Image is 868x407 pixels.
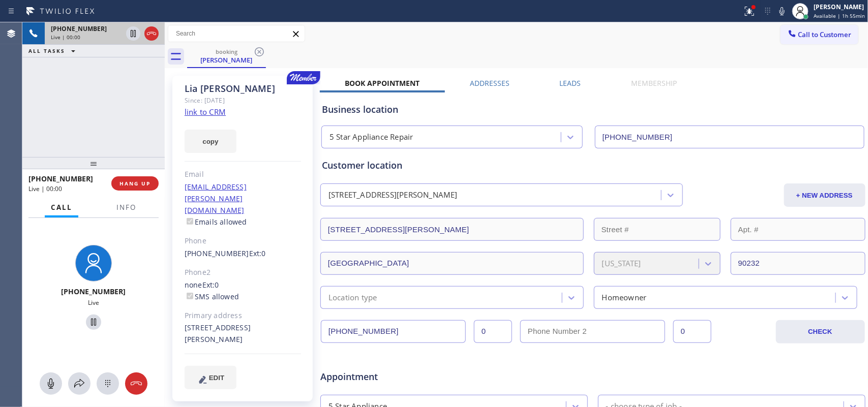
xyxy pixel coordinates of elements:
[328,292,377,303] div: Location type
[320,252,584,275] input: City
[185,366,236,389] button: EDIT
[45,198,78,217] button: Call
[185,310,301,322] div: Primary address
[185,182,247,215] a: [EMAIL_ADDRESS][PERSON_NAME][DOMAIN_NAME]
[51,34,80,41] span: Live | 00:00
[185,292,239,301] label: SMS allowed
[188,45,265,67] div: Lia Jay
[784,183,865,207] button: + NEW ADDRESS
[781,25,858,44] button: Call to Customer
[22,45,85,57] button: ALL TASKS
[673,320,711,343] input: Ext. 2
[814,3,865,11] div: [PERSON_NAME]
[814,12,865,19] span: Available | 1h 55min
[40,372,62,395] button: Mute
[28,174,93,183] span: [PHONE_NUMBER]
[51,203,72,212] span: Call
[249,248,266,258] span: Ext: 0
[776,320,865,343] button: CHECK
[187,293,193,299] input: SMS allowed
[111,176,159,191] button: HANG UP
[185,267,301,278] div: Phone2
[185,217,247,227] label: Emails allowed
[185,107,226,117] a: link to CRM
[731,252,865,275] input: ZIP
[188,48,265,55] div: booking
[321,320,466,343] input: Phone Number
[322,159,864,172] div: Customer location
[470,78,510,88] label: Addresses
[631,78,677,88] label: Membership
[97,372,119,395] button: Open dialpad
[209,374,224,382] span: EDIT
[126,26,140,41] button: Hold Customer
[119,180,151,187] span: HANG UP
[168,25,305,42] input: Search
[68,372,91,395] button: Open directory
[51,24,107,33] span: [PHONE_NUMBER]
[594,218,721,241] input: Street #
[185,235,301,247] div: Phone
[62,287,126,296] span: [PHONE_NUMBER]
[185,248,249,258] a: [PHONE_NUMBER]
[775,4,789,18] button: Mute
[320,218,584,241] input: Address
[322,103,864,116] div: Business location
[595,126,864,148] input: Phone Number
[187,218,193,225] input: Emails allowed
[345,78,420,88] label: Book Appointment
[116,203,136,212] span: Info
[560,78,581,88] label: Leads
[125,372,147,395] button: Hang up
[28,47,65,54] span: ALL TASKS
[188,55,265,65] div: [PERSON_NAME]
[185,279,301,303] div: none
[330,132,413,143] div: 5 Star Appliance Repair
[185,130,236,153] button: copy
[798,30,852,39] span: Call to Customer
[520,320,665,343] input: Phone Number 2
[602,292,647,303] div: Homeowner
[185,322,301,346] div: [STREET_ADDRESS][PERSON_NAME]
[202,280,219,290] span: Ext: 0
[144,26,159,41] button: Hang up
[474,320,512,343] input: Ext.
[28,184,62,193] span: Live | 00:00
[110,198,142,217] button: Info
[328,190,458,201] div: [STREET_ADDRESS][PERSON_NAME]
[320,370,501,384] span: Appointment
[731,218,865,241] input: Apt. #
[185,83,301,95] div: Lia [PERSON_NAME]
[185,95,301,106] div: Since: [DATE]
[88,298,99,307] span: Live
[185,169,301,180] div: Email
[86,315,101,330] button: Hold Customer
